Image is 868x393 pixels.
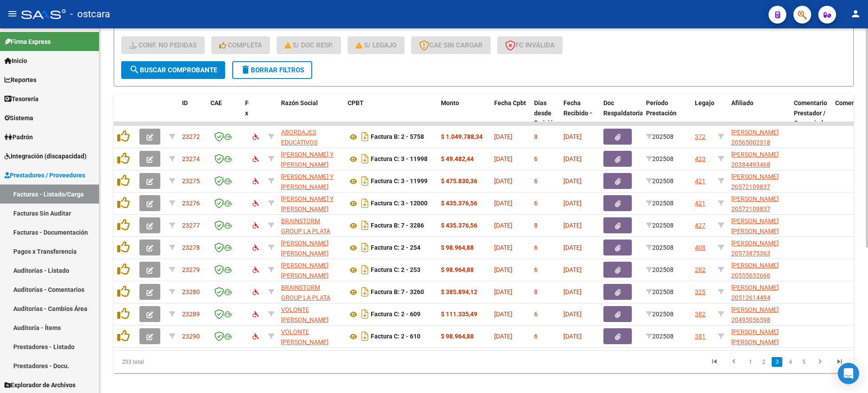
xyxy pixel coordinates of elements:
strong: Factura B: 7 - 3260 [371,289,424,296]
span: Período Prestación [646,99,677,117]
span: [DATE] [563,333,582,340]
span: [PERSON_NAME] 20555632666 [731,262,779,279]
span: 8 [534,222,538,229]
i: Descargar documento [359,285,371,299]
span: Borrar Filtros [240,66,304,74]
div: Open Intercom Messenger [838,363,859,384]
div: 382 [695,309,705,319]
span: CPBT [348,99,364,106]
datatable-header-cell: Fecha Cpbt [491,94,531,143]
span: [PERSON_NAME] 20495056598 [731,306,779,323]
span: Prestadores / Proveedores [4,170,85,180]
span: 6 [534,244,538,251]
div: 30715364170 [281,172,341,190]
div: 381 [695,331,705,342]
div: 408 [695,243,705,253]
span: 6 [534,177,538,185]
div: 421 [695,198,705,208]
span: Afiliado [731,99,753,106]
datatable-header-cell: Razón Social [277,94,344,143]
div: 27314986518 [281,305,341,323]
a: 5 [798,357,809,367]
button: FC Inválida [497,36,563,54]
span: 6 [534,333,538,340]
span: Conf. no pedidas [129,41,197,49]
span: S/ Doc Resp. [285,41,333,49]
a: 1 [745,357,756,367]
strong: Factura B: 2 - 5758 [371,134,424,141]
datatable-header-cell: Días desde Emisión [531,94,560,143]
div: 325 [695,287,705,297]
span: 23280 [182,288,200,295]
strong: $ 475.830,36 [441,177,477,185]
span: BRAINSTORM GROUP LA PLATA S.A. [281,217,330,245]
div: 421 [695,176,705,186]
span: 6 [534,310,538,318]
div: 427 [695,220,705,231]
span: CAE SIN CARGAR [419,41,483,49]
a: go to last page [831,357,848,367]
span: [DATE] [494,310,512,318]
div: 27314986518 [281,327,341,346]
button: Borrar Filtros [232,61,312,79]
a: 4 [785,357,796,367]
span: [PERSON_NAME] 20384493468 [731,151,779,168]
span: 202508 [646,333,674,340]
span: 23278 [182,244,200,251]
a: go to first page [706,357,723,367]
span: [PERSON_NAME] 20512614494 [731,284,779,301]
strong: $ 49.482,44 [441,155,474,162]
span: 8 [534,133,538,140]
mat-icon: person [850,8,861,19]
span: [PERSON_NAME] Y [PERSON_NAME] [281,173,333,190]
i: Descargar documento [359,263,371,277]
a: 2 [758,357,769,367]
span: 23289 [182,310,200,318]
span: VOLONTE [PERSON_NAME] [281,306,329,323]
span: 8 [534,288,538,295]
span: [DATE] [494,222,512,229]
strong: $ 435.376,56 [441,200,477,207]
span: [DATE] [494,200,512,207]
span: [DATE] [563,288,582,295]
strong: Factura B: 7 - 3286 [371,222,424,229]
a: go to next page [812,357,828,367]
div: 30715364170 [281,194,341,212]
span: 202508 [646,244,674,251]
span: Firma Express [4,37,51,47]
span: Doc Respaldatoria [603,99,643,117]
span: [DATE] [494,333,512,340]
strong: Factura C: 3 - 12000 [371,200,428,207]
datatable-header-cell: Legajo [691,94,714,143]
button: Buscar Comprobante [121,61,225,79]
datatable-header-cell: Período Prestación [642,94,691,143]
span: [PERSON_NAME] [PERSON_NAME] [281,262,329,279]
strong: $ 435.376,56 [441,222,477,229]
mat-icon: menu [7,8,18,19]
i: Descargar documento [359,130,371,144]
span: [DATE] [563,244,582,251]
span: [PERSON_NAME] 20572109837 [731,173,779,190]
button: CAE SIN CARGAR [411,36,491,54]
span: 202508 [646,200,674,207]
span: 202508 [646,222,674,229]
strong: Factura C: 2 - 253 [371,267,420,274]
span: 202508 [646,266,674,273]
span: [DATE] [563,310,582,318]
div: 30711258848 [281,216,341,235]
span: 23275 [182,177,200,185]
span: [DATE] [563,177,582,185]
span: 23272 [182,133,200,140]
li: page 3 [770,354,784,369]
span: 6 [534,200,538,207]
span: Integración (discapacidad) [4,151,87,161]
datatable-header-cell: Doc Respaldatoria [600,94,642,143]
span: [PERSON_NAME] [PERSON_NAME] 20579913720 [731,328,779,356]
span: [DATE] [563,222,582,229]
i: Descargar documento [359,152,371,166]
datatable-header-cell: CAE [207,94,242,143]
span: Legajo [695,99,714,106]
span: Padrón [4,132,33,142]
div: 30715874136 [281,127,341,146]
span: ABORDAJES EDUCATIVOS EMPATIA SA [281,129,317,156]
